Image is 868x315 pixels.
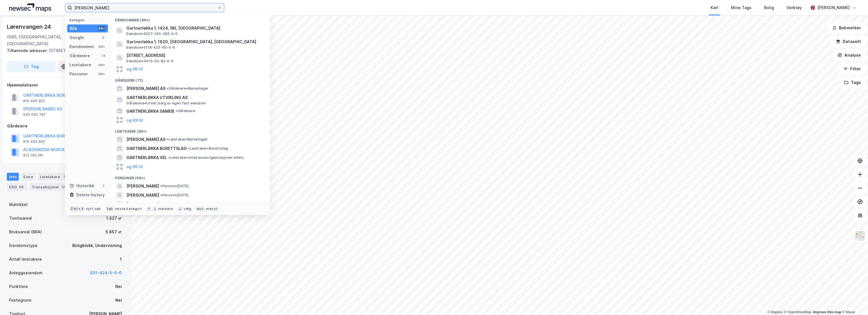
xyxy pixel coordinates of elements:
[7,82,124,88] div: Hjemmelshaver
[126,66,143,73] button: og 96 til
[7,61,56,72] button: Tag
[110,125,270,135] div: Leietakere (99+)
[9,256,42,263] div: Antall leietakere
[7,173,19,181] div: Info
[840,288,868,315] iframe: Chat Widget
[23,112,46,117] div: 930 550 787
[188,146,190,151] span: •
[126,117,143,123] button: og 69 til
[126,145,187,152] span: GARTNERLØKKA BORETTSLAG
[7,183,27,191] div: ESG
[206,207,217,211] div: avbryt
[7,34,79,47] div: 0585, [GEOGRAPHIC_DATA], [GEOGRAPHIC_DATA]
[839,77,866,88] button: Tags
[126,108,175,115] span: GARTNERLØKKA SAMEIE
[9,3,51,12] img: logo.a4113a55bc3d86da70a041830d287a7e.svg
[160,184,162,188] span: •
[29,183,71,191] div: Transaksjoner
[176,109,195,113] span: Gårdeiere
[101,184,106,188] div: 1
[21,173,35,181] div: Eiere
[126,154,167,161] span: GARTNERLØKKA VEL
[69,182,94,189] div: Historikk
[69,43,94,50] div: Eiendommer
[126,38,263,45] span: Gartnerløkka 1, 1820, [GEOGRAPHIC_DATA], [GEOGRAPHIC_DATA]
[69,34,84,41] div: Google
[110,171,270,182] div: Personer (99+)
[126,183,159,190] span: [PERSON_NAME]
[167,137,168,141] span: •
[855,230,865,241] img: Z
[840,288,868,315] div: Kontrollprogram for chat
[168,155,170,160] span: •
[69,18,108,22] div: Kategori
[731,4,752,11] div: Mine Tags
[115,283,122,290] div: Nei
[72,242,122,249] div: Boligblokk, Undervisning
[69,25,77,32] div: Alle
[101,35,106,40] div: 0
[106,215,122,222] div: 1 327 ㎡
[7,123,124,129] div: Gårdeiere
[126,94,263,101] span: GARTNERLØKKA UTVIKLING AS
[120,256,122,263] div: 1
[23,139,45,144] div: 816 495 822
[98,72,106,76] div: 99+
[831,36,866,47] button: Datasett
[106,228,122,235] div: 5 857 ㎡
[72,3,217,12] input: Søk på adresse, matrikkel, gårdeiere, leietakere eller personer
[115,297,122,304] div: Nei
[167,86,208,91] span: Gårdeiere • Barnehager
[101,53,106,58] div: 72
[126,163,143,170] button: og 96 til
[98,63,106,67] div: 99+
[9,297,31,304] div: Festegrunn
[126,192,159,199] span: [PERSON_NAME]
[838,63,866,75] button: Filter
[833,50,866,61] button: Analyse
[106,206,114,212] div: tab
[160,193,162,197] span: •
[126,201,159,208] span: [PERSON_NAME]
[176,109,177,113] span: •
[160,193,188,197] span: Person • [DATE]
[69,61,91,68] div: Leietakere
[764,4,774,11] div: Bolig
[167,86,168,90] span: •
[817,4,850,11] div: [PERSON_NAME]
[126,136,165,143] span: [PERSON_NAME] AS
[98,26,106,31] div: 99+
[767,310,783,314] a: Mapbox
[167,137,208,142] span: Leietaker • Barnehager
[61,174,67,180] div: 1
[76,192,105,198] div: Delete history
[90,269,122,276] button: 301-424-5-0-0
[126,32,178,36] span: Eiendom • 3207-140-392-0-0
[126,59,173,63] span: Eiendom • 3416-53-82-0-0
[9,283,28,290] div: Punktleie
[98,44,106,49] div: 99+
[38,173,69,181] div: Leietakere
[184,207,191,211] div: velg
[787,4,802,11] div: Verktøy
[126,45,175,50] span: Eiendom • 3118-425-60-0-0
[9,242,38,249] div: Eiendomstype
[69,52,90,59] div: Gårdeiere
[126,85,165,92] span: [PERSON_NAME] AS
[126,52,263,59] span: [STREET_ADDRESS]
[168,155,244,160] span: Leietaker • Interesseorganisasjoner ellers
[827,22,866,34] button: Bokmerker
[9,215,32,222] div: Tomteareal
[9,228,42,235] div: Bruksareal (BRA)
[7,48,49,53] span: Tilhørende adresser:
[69,206,85,212] div: Ctrl + k
[813,310,841,314] a: Improve this map
[160,184,188,188] span: Person • [DATE]
[69,71,88,77] div: Personer
[110,13,270,24] div: Eiendommer (99+)
[126,101,206,106] span: Gårdeiere • Utvikl./salg av egen fast eiendom
[158,207,173,211] div: markere
[196,206,205,212] div: esc
[23,153,44,158] div: 913 192 281
[711,4,719,11] div: Kart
